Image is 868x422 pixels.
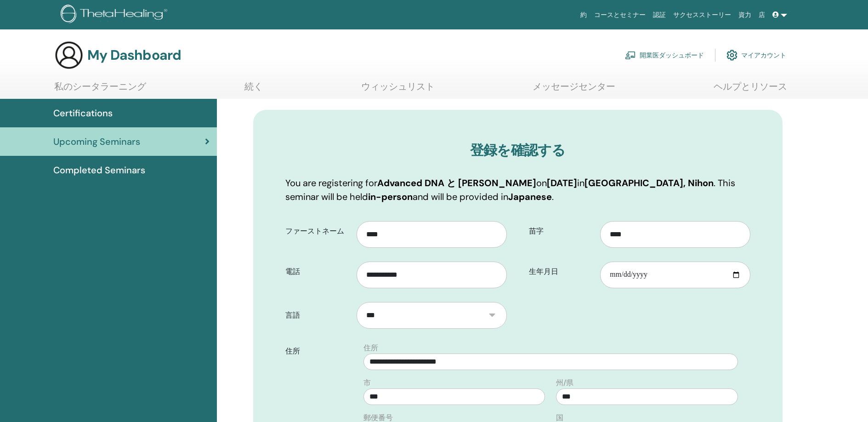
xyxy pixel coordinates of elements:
[361,81,435,99] a: ウィッシュリスト
[368,191,413,203] b: in-person
[669,6,735,23] a: サクセスストーリー
[522,222,601,240] label: 苗字
[714,81,787,99] a: ヘルプとリソース
[278,307,357,324] label: 言語
[244,81,263,99] a: 続く
[735,6,755,23] a: 資力
[625,45,704,65] a: 開業医ダッシュボード
[363,377,371,388] label: 市
[53,135,140,148] span: Upcoming Seminars
[625,51,636,59] img: chalkboard-teacher.svg
[533,81,615,99] a: メッセージセンター
[87,47,181,63] h3: My Dashboard
[584,177,714,189] b: [GEOGRAPHIC_DATA], Nihon
[278,263,357,280] label: 電話
[278,222,357,240] label: ファーストネーム
[377,177,536,189] b: Advanced DNA と [PERSON_NAME]
[556,377,573,388] label: 州/県
[53,106,113,120] span: Certifications
[285,176,750,204] p: You are registering for on in . This seminar will be held and will be provided in .
[285,142,750,159] h3: 登録を確認する
[522,263,601,280] label: 生年月日
[590,6,649,23] a: コースとセミナー
[547,177,577,189] b: [DATE]
[363,342,378,354] label: 住所
[508,191,552,203] b: Japanese
[755,6,769,23] a: 店
[278,342,358,360] label: 住所
[649,6,669,23] a: 認証
[54,40,84,70] img: generic-user-icon.jpg
[577,6,590,23] a: 約
[54,81,146,99] a: 私のシータラーニング
[726,47,738,63] img: cog.svg
[726,45,786,65] a: マイアカウント
[61,5,170,25] img: logo.png
[53,163,145,177] span: Completed Seminars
